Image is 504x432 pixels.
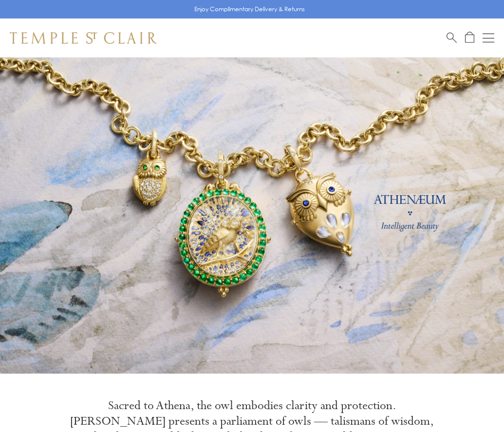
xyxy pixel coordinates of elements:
a: Search [447,32,457,44]
a: Open Shopping Bag [465,32,474,44]
img: Temple St. Clair [10,32,157,44]
p: Enjoy Complimentary Delivery & Returns [194,4,305,14]
button: Open navigation [483,32,494,44]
